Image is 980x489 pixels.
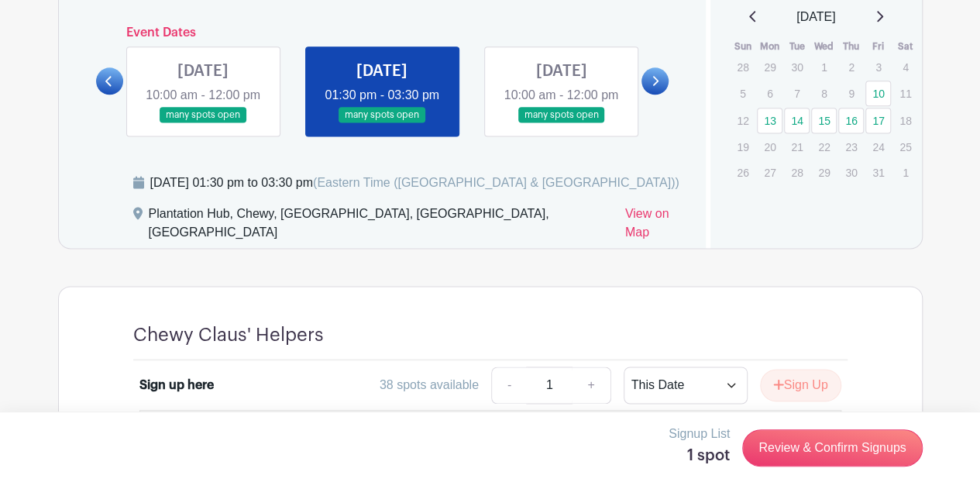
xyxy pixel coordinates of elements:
[669,425,730,443] p: Signup List
[572,367,610,404] a: +
[784,55,810,79] p: 30
[729,39,756,54] th: Sun
[837,39,865,54] th: Thu
[133,324,324,346] h4: Chewy Claus' Helpers
[865,108,891,133] a: 17
[796,8,835,26] span: [DATE]
[742,429,922,467] a: Review & Confirm Signups
[784,108,810,133] a: 14
[730,81,755,105] p: 5
[838,108,864,133] a: 16
[811,160,837,184] p: 29
[149,205,613,248] div: Plantation Hub, Chewy, [GEOGRAPHIC_DATA], [GEOGRAPHIC_DATA], [GEOGRAPHIC_DATA]
[625,205,687,248] a: View on Map
[811,135,837,159] p: 22
[730,135,755,159] p: 19
[150,174,679,192] div: [DATE] 01:30 pm to 03:30 pm
[757,108,782,133] a: 13
[491,367,527,404] a: -
[380,376,479,394] div: 38 spots available
[838,55,864,79] p: 2
[811,55,837,79] p: 1
[892,135,918,159] p: 25
[811,108,837,133] a: 15
[313,176,679,189] span: (Eastern Time ([GEOGRAPHIC_DATA] & [GEOGRAPHIC_DATA]))
[757,135,782,159] p: 20
[838,160,864,184] p: 30
[730,160,755,184] p: 26
[838,135,864,159] p: 23
[760,369,841,401] button: Sign Up
[757,160,782,184] p: 27
[892,81,918,105] p: 11
[865,39,892,54] th: Fri
[892,39,919,54] th: Sat
[892,160,918,184] p: 1
[730,108,755,133] p: 12
[865,81,891,106] a: 10
[865,55,891,79] p: 3
[892,108,918,133] p: 18
[865,135,891,159] p: 24
[784,135,810,159] p: 21
[783,39,810,54] th: Tue
[784,160,810,184] p: 28
[730,55,755,79] p: 28
[892,55,918,79] p: 4
[669,446,730,465] h5: 1 spot
[757,55,782,79] p: 29
[123,26,642,40] h6: Event Dates
[810,39,837,54] th: Wed
[756,39,783,54] th: Mon
[139,376,214,394] div: Sign up here
[865,160,891,184] p: 31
